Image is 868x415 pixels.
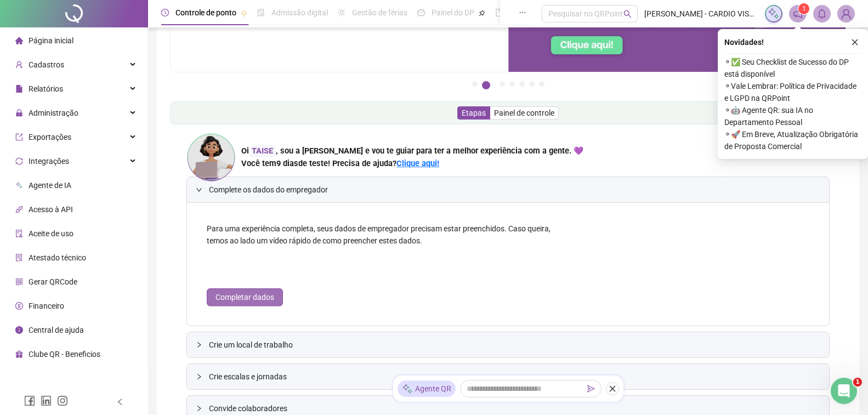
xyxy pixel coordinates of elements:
[15,254,23,261] span: solution
[768,8,780,20] img: sparkle-icon.fc2bf0ac1784a2077858766a79e2daf3.svg
[29,302,64,310] span: Financeiro
[41,395,52,406] span: linkedin
[283,158,298,168] span: dias
[851,38,859,46] span: close
[209,339,820,351] span: Crie um local de trabalho
[831,378,857,404] iframe: Intercom live chat
[802,5,806,13] span: 1
[186,133,236,182] img: ana-icon.cad42e3e8b8746aecfa2.png
[15,109,23,117] span: lock
[57,395,68,406] span: instagram
[29,60,64,69] span: Cadastros
[24,395,35,406] span: facebook
[15,350,23,358] span: gift
[519,9,526,16] span: ellipsis
[175,8,236,17] span: Controle de ponto
[298,158,396,168] span: de teste! Precisa de ajuda?
[539,81,544,87] button: 7
[196,186,202,193] span: expanded
[29,157,69,166] span: Integrações
[29,84,63,93] span: Relatórios
[724,80,861,104] span: ⚬ Vale Lembrar: Política de Privacidade e LGPD na QRPoint
[432,8,474,17] span: Painel do DP
[724,104,861,128] span: ⚬ 🤖 Agente QR: sua IA no Departamento Pessoal
[15,85,23,93] span: file
[196,405,202,412] span: collapsed
[15,326,23,334] span: info-circle
[482,81,490,89] button: 2
[853,378,862,386] span: 1
[187,332,829,357] div: Crie um local de trabalho
[241,158,276,168] span: Você tem
[209,402,820,414] span: Convide colaboradores
[479,10,485,16] span: pushpin
[417,9,425,16] span: dashboard
[116,398,124,406] span: left
[29,350,100,359] span: Clube QR - Beneficios
[209,184,820,196] span: Complete os dados do empregador
[15,133,23,141] span: export
[161,9,169,16] span: clock-circle
[15,61,23,69] span: user-add
[15,230,23,237] span: audit
[187,177,829,202] div: Complete os dados do empregador
[509,81,515,87] button: 4
[187,364,829,389] div: Crie escalas e jornadas
[196,373,202,380] span: collapsed
[472,81,478,87] button: 1
[15,37,23,44] span: home
[817,9,827,19] span: bell
[29,277,77,286] span: Gerar QRCode
[352,8,407,17] span: Gestão de férias
[609,385,616,393] span: close
[29,133,71,141] span: Exportações
[500,81,505,87] button: 3
[15,206,23,213] span: api
[838,5,854,22] img: 95176
[29,229,73,238] span: Aceite de uso
[29,181,71,190] span: Agente de IA
[215,291,274,303] span: Completar dados
[396,158,439,168] a: Clique aqui!
[257,9,265,16] span: file-done
[209,371,820,383] span: Crie escalas e jornadas
[241,10,247,16] span: pushpin
[529,81,535,87] button: 6
[249,145,276,157] div: TAISE
[798,3,809,14] sup: 1
[15,157,23,165] span: sync
[196,212,568,317] div: Para uma experiência completa, seus dados de empregador precisam estar preenchidos. Caso queira, ...
[587,385,595,393] span: send
[276,158,298,168] span: 9
[241,145,583,157] div: Oi , sou a [PERSON_NAME] e vou te guiar para ter a melhor experiência com a gente. 💜
[495,9,503,16] span: book
[462,109,486,117] span: Etapas
[724,128,861,152] span: ⚬ 🚀 Em Breve, Atualização Obrigatória de Proposta Comercial
[402,383,413,395] img: sparkle-icon.fc2bf0ac1784a2077858766a79e2daf3.svg
[29,109,78,117] span: Administração
[398,380,456,397] div: Agente QR
[724,36,764,48] span: Novidades !
[29,253,86,262] span: Atestado técnico
[15,302,23,310] span: dollar
[338,9,345,16] span: sun
[207,288,283,306] button: Completar dados
[644,8,759,20] span: [PERSON_NAME] - CARDIO VISÃO ASSISTÊNCIA MÉDICA LTDA
[29,205,73,214] span: Acesso à API
[519,81,525,87] button: 5
[207,293,283,302] a: Completar dados
[494,109,554,117] span: Painel de controle
[793,9,803,19] span: notification
[271,8,328,17] span: Admissão digital
[29,326,84,334] span: Central de ajuda
[15,278,23,286] span: qrcode
[623,10,632,18] span: search
[196,342,202,348] span: collapsed
[29,36,73,45] span: Página inicial
[724,56,861,80] span: ⚬ ✅ Seu Checklist de Sucesso do DP está disponível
